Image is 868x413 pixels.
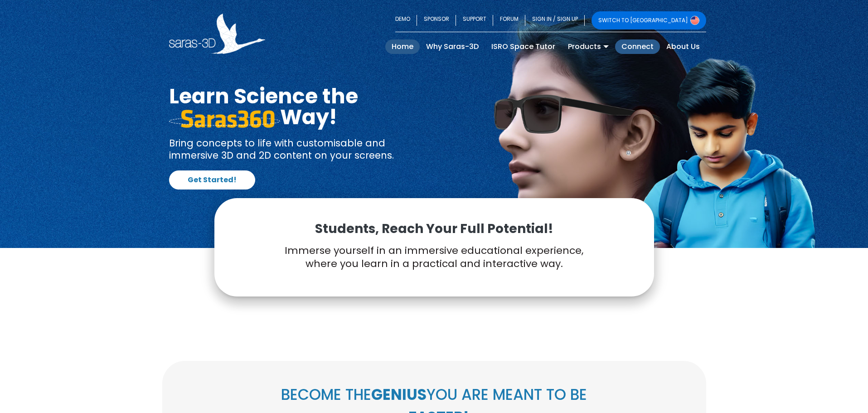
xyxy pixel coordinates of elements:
a: Get Started! [169,170,255,189]
a: SIGN IN / SIGN UP [525,11,585,29]
a: Home [385,39,420,54]
img: Switch to USA [690,16,699,25]
a: DEMO [395,11,417,29]
a: About Us [660,39,706,54]
img: Saras 3D [169,14,266,54]
a: Why Saras-3D [420,39,485,54]
h1: Learn Science the Way! [169,86,427,127]
p: Immerse yourself in an immersive educational experience, where you learn in a practical and inter... [237,244,631,270]
a: Products [562,39,615,54]
a: ISRO Space Tutor [485,39,562,54]
img: saras 360 [169,110,280,128]
b: GENIUS [371,384,427,405]
a: Connect [615,39,660,54]
p: Bring concepts to life with customisable and immersive 3D and 2D content on your screens. [169,137,427,162]
a: SUPPORT [456,11,493,29]
p: Students, Reach Your Full Potential! [237,221,631,237]
a: SWITCH TO [GEOGRAPHIC_DATA] [592,11,706,29]
a: FORUM [493,11,525,29]
a: SPONSOR [417,11,456,29]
